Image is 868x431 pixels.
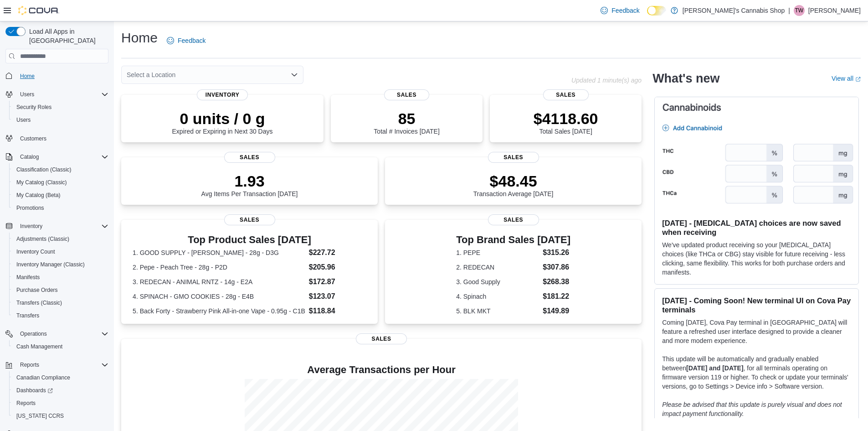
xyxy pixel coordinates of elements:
span: Catalog [16,151,108,162]
h1: Home [121,29,158,47]
span: Feedback [178,36,205,45]
h3: [DATE] - Coming Soon! New terminal UI on Cova Pay terminals [662,296,851,314]
span: Inventory [20,223,42,230]
a: Users [13,114,34,125]
button: My Catalog (Classic) [9,176,112,189]
button: Security Roles [9,101,112,114]
div: Total # Invoices [DATE] [374,109,439,135]
span: TW [795,5,804,16]
div: Taylor Willson [794,5,805,16]
div: Avg Items Per Transaction [DATE] [201,172,298,197]
span: My Catalog (Beta) [13,190,108,201]
button: Reports [16,359,43,370]
span: Transfers [16,312,39,319]
span: Sales [356,333,407,344]
button: Inventory [16,221,46,232]
a: Dashboards [9,384,112,397]
a: Adjustments (Classic) [13,234,73,244]
button: Classification (Classic) [9,163,112,176]
a: Inventory Manager (Classic) [13,259,88,270]
button: Promotions [9,202,112,214]
dd: $172.87 [309,276,366,287]
button: Users [2,88,112,101]
span: Inventory Count [16,248,55,255]
p: $4118.60 [534,109,598,128]
button: My Catalog (Beta) [9,189,112,202]
p: | [788,5,790,16]
span: Inventory Count [13,246,108,257]
a: Inventory Count [13,246,59,257]
span: Washington CCRS [13,410,108,421]
span: Users [20,91,34,98]
span: Sales [384,89,430,100]
button: Home [2,69,112,82]
button: Users [16,89,38,100]
span: Reports [16,359,108,370]
span: Classification (Classic) [13,164,108,175]
a: Transfers [13,310,43,321]
p: Coming [DATE], Cova Pay terminal in [GEOGRAPHIC_DATA] will feature a refreshed user interface des... [662,318,851,345]
span: Catalog [20,153,39,161]
p: [PERSON_NAME] [808,5,861,16]
h4: Average Transactions per Hour [128,364,634,375]
span: Load All Apps in [GEOGRAPHIC_DATA] [26,27,108,45]
span: Manifests [13,272,108,283]
dt: 5. BLK MKT [456,306,539,316]
a: Cash Management [13,341,66,352]
span: Canadian Compliance [16,374,70,381]
span: Reports [20,361,39,369]
a: Customers [16,133,50,144]
a: Dashboards [13,385,56,396]
a: Promotions [13,203,48,213]
span: Purchase Orders [16,286,58,294]
button: Adjustments (Classic) [9,233,112,245]
button: Operations [16,328,51,339]
button: Inventory [2,220,112,233]
span: Inventory [197,89,248,100]
span: Transfers (Classic) [16,299,62,306]
span: Operations [20,330,47,338]
span: Transfers [13,310,108,321]
dt: 1. PEPE [456,248,539,257]
span: My Catalog (Beta) [16,192,61,199]
a: My Catalog (Beta) [13,190,64,201]
a: Home [16,71,38,82]
span: Cash Management [13,341,108,352]
span: Canadian Compliance [13,372,108,383]
button: Customers [2,132,112,145]
span: Customers [20,135,46,142]
em: Please be advised that this update is purely visual and does not impact payment functionality. [662,401,842,417]
span: Users [13,114,108,125]
span: My Catalog (Classic) [13,177,108,188]
span: Promotions [16,204,44,212]
span: Reports [16,400,36,407]
img: Cova [18,6,59,15]
span: Sales [543,89,589,100]
button: Reports [9,397,112,410]
button: Canadian Compliance [9,371,112,384]
span: Adjustments (Classic) [16,235,69,243]
div: Transaction Average [DATE] [473,172,554,197]
button: Reports [2,358,112,371]
button: Manifests [9,271,112,284]
dd: $307.86 [543,262,570,273]
p: 85 [374,109,439,128]
span: Purchase Orders [13,285,108,296]
span: Users [16,116,31,124]
dd: $315.26 [543,247,570,258]
span: Cash Management [16,343,62,350]
dd: $227.72 [309,247,366,258]
div: Total Sales [DATE] [534,109,598,135]
span: Dashboards [16,387,53,394]
span: Inventory Manager (Classic) [13,259,108,270]
dd: $181.22 [543,291,570,302]
a: Feedback [597,1,643,20]
span: Manifests [16,274,40,281]
span: Customers [16,133,108,144]
dt: 3. Good Supply [456,277,539,286]
dd: $118.84 [309,306,366,317]
a: Manifests [13,272,43,283]
span: Users [16,89,108,100]
span: Home [16,70,108,81]
span: Dashboards [13,385,108,396]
